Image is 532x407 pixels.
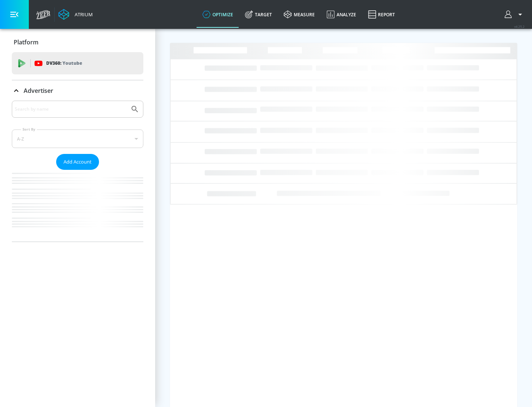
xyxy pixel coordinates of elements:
a: optimize [197,1,239,28]
p: DV360: [46,59,82,67]
div: Advertiser [12,80,143,101]
label: Sort By [21,127,37,132]
div: A-Z [12,129,143,148]
div: DV360: Youtube [12,52,143,74]
a: Target [239,1,278,28]
a: Analyze [321,1,362,28]
a: Atrium [58,9,93,20]
span: v 4.25.2 [514,24,525,28]
div: Advertiser [12,101,143,242]
p: Advertiser [24,87,53,95]
input: Search by name [15,104,127,114]
p: Platform [14,38,38,46]
button: Add Account [56,154,99,170]
div: Atrium [72,11,93,18]
span: Add Account [64,158,92,166]
a: measure [278,1,321,28]
a: Report [362,1,401,28]
p: Youtube [62,59,82,67]
div: Platform [12,32,143,53]
nav: list of Advertiser [12,170,143,242]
